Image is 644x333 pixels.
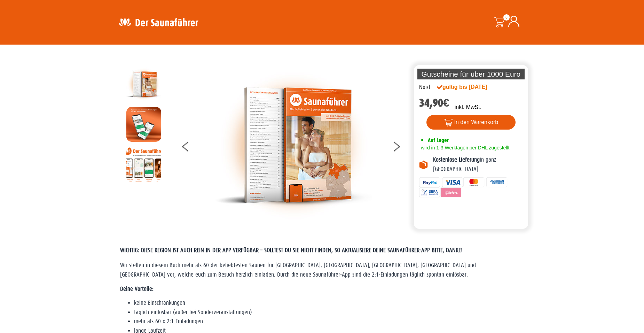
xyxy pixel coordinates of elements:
span: Wir stellen in diesem Buch mehr als 60 der beliebtesten Saunen für [GEOGRAPHIC_DATA], [GEOGRAPHIC... [120,262,476,278]
li: mehr als 60 x 2:1-Einladungen [134,317,524,326]
span: € [443,96,449,109]
div: gültig bis [DATE] [437,83,502,91]
span: Auf Lager [428,137,449,144]
strong: Deine Vorteile: [120,286,154,292]
span: 0 [503,14,510,21]
p: inkl. MwSt. [455,103,481,111]
li: täglich einlösbar (außer bei Sonderveranstaltungen) [134,308,524,317]
img: Anleitung7tn [126,147,161,182]
div: Nord [419,83,430,92]
button: In den Warenkorb [426,115,516,130]
b: Kostenlose Lieferung [433,156,480,163]
img: MOCKUP-iPhone_regional [126,107,161,142]
p: Gutscheine für über 1000 Euro [417,69,525,79]
img: der-saunafuehrer-2025-nord [126,67,161,102]
img: der-saunafuehrer-2025-nord [215,67,372,224]
bdi: 34,90 [419,96,449,109]
p: in ganz [GEOGRAPHIC_DATA] [433,155,523,174]
li: keine Einschränkungen [134,299,524,308]
span: wird in 1-3 Werktagen per DHL zugestellt [419,145,509,150]
span: WICHTIG: DIESE REGION IST AUCH REIN IN DER APP VERFÜGBAR – SOLLTEST DU SIE NICHT FINDEN, SO AKTUA... [120,247,463,254]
